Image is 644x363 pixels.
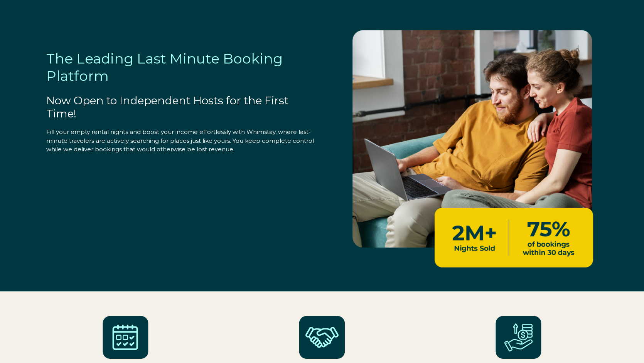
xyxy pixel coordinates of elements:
span: The Leading Last Minute Booking Platform [46,50,283,84]
span: Fill your empty rental nights and boost your income effortlessly with Whimstay, where last-minute... [46,128,314,153]
span: Now Open to Independent Hosts for the First Time! [46,94,288,120]
img: header [337,15,605,281]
